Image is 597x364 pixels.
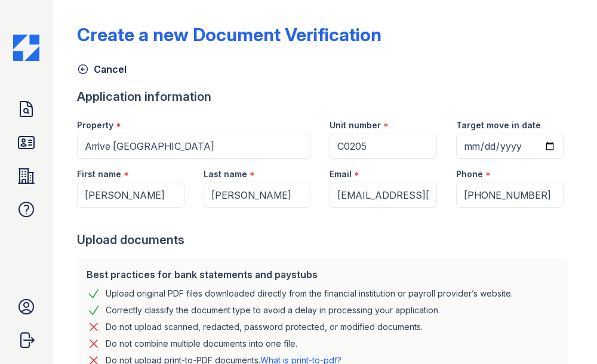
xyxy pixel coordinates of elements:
div: Correctly classify the document type to avoid a delay in processing your application. [106,303,440,317]
a: Cancel [77,62,127,76]
div: Best practices for bank statements and paystubs [87,267,559,282]
label: Target move in date [456,119,541,131]
div: Create a new Document Verification [77,24,381,45]
label: Phone [456,168,483,180]
div: Application information [77,88,573,105]
label: Unit number [330,119,381,131]
label: Last name [204,168,247,180]
img: CE_Icon_Blue-c292c112584629df590d857e76928e9f676e5b41ef8f769ba2f05ee15b207248.png [13,35,39,61]
div: Do not combine multiple documents into one file. [106,337,297,351]
label: Email [330,168,352,180]
label: First name [77,168,121,180]
label: Property [77,119,113,131]
div: Upload original PDF files downloaded directly from the financial institution or payroll provider’... [106,286,513,301]
div: Do not upload scanned, redacted, password protected, or modified documents. [106,320,423,334]
div: Upload documents [77,232,573,248]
